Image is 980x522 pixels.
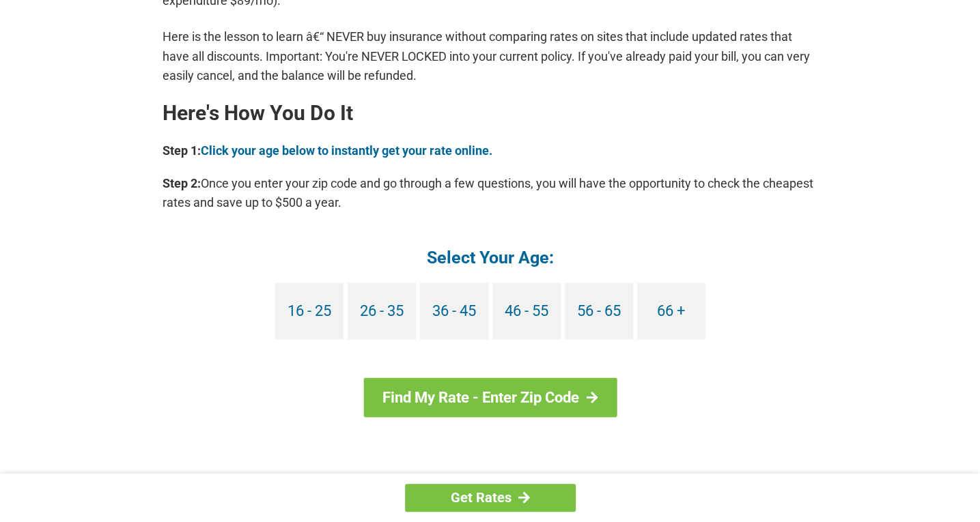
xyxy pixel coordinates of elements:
[163,102,818,124] h2: Here's How You Do It
[405,484,576,512] a: Get Rates
[637,282,705,339] a: 66 +
[275,282,344,339] a: 16 - 25
[492,282,561,339] a: 46 - 55
[201,143,492,158] a: Click your age below to instantly get your rate online.
[363,377,617,417] a: Find My Rate - Enter Zip Code
[163,143,201,158] b: Step 1:
[348,282,416,339] a: 26 - 35
[163,176,201,190] b: Step 2:
[565,282,633,339] a: 56 - 65
[163,246,818,269] h4: Select Your Age:
[163,174,818,212] p: Once you enter your zip code and go through a few questions, you will have the opportunity to che...
[163,27,818,85] p: Here is the lesson to learn â€“ NEVER buy insurance without comparing rates on sites that include...
[420,282,488,339] a: 36 - 45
